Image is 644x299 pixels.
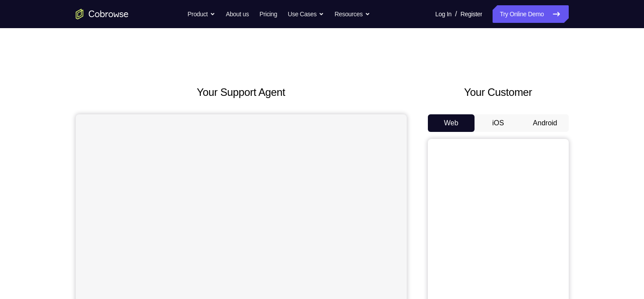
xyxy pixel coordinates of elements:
[226,5,249,23] a: About us
[188,5,215,23] button: Product
[435,5,452,23] a: Log In
[428,84,569,100] h2: Your Customer
[428,114,475,132] button: Web
[76,84,407,100] h2: Your Support Agent
[259,5,277,23] a: Pricing
[475,114,522,132] button: iOS
[522,114,569,132] button: Android
[335,5,370,23] button: Resources
[455,9,457,19] span: /
[460,5,482,23] a: Register
[288,5,324,23] button: Use Cases
[493,5,568,23] a: Try Online Demo
[76,9,129,19] a: Go to the home page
